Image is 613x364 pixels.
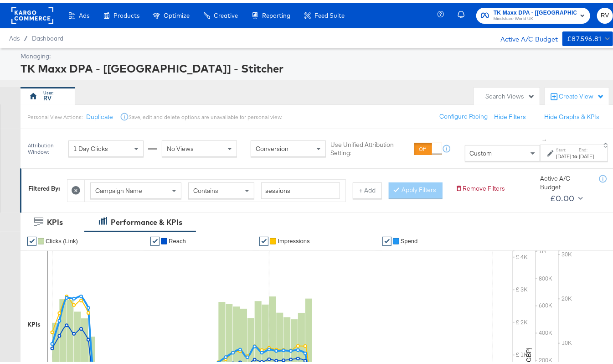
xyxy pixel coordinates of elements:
div: Personal View Actions: [27,111,82,118]
span: / [20,32,32,39]
span: Ads [9,32,20,39]
button: TK Maxx DPA - [[GEOGRAPHIC_DATA]] - StitcherMindshare World UK [476,5,590,21]
div: Save, edit and delete options are unavailable for personal view. [129,111,283,118]
div: Filtered By: [28,182,60,190]
div: TK Maxx DPA - [[GEOGRAPHIC_DATA]] - Stitcher [21,58,611,73]
div: Performance & KPIs [111,214,182,225]
span: ↑ [541,136,550,139]
div: [DATE] [579,150,594,157]
div: Create View [559,89,604,99]
strong: to [571,150,579,157]
button: Configure Pacing [433,106,494,122]
div: £87,596.81 [567,31,602,42]
span: TK Maxx DPA - [[GEOGRAPHIC_DATA]] - Stitcher [494,5,577,15]
div: RV [44,91,52,100]
span: Feed Suite [314,9,345,16]
a: ✔ [27,234,36,243]
div: Active A/C Budget [540,172,590,188]
div: £0.00 [550,189,575,203]
button: Hide Filters [494,110,526,119]
label: End: [579,144,594,150]
span: Conversion [256,142,288,150]
span: Products [113,9,139,16]
span: Ads [79,9,89,16]
div: Search Views [485,89,535,98]
span: Clicks (Link) [46,235,78,242]
button: + Add [353,180,382,196]
a: ✔ [382,234,391,243]
span: Contains [193,184,218,192]
div: [DATE] [556,150,571,157]
button: Hide Graphs & KPIs [544,110,599,119]
a: ✔ [150,234,160,243]
div: Managing: [21,49,611,58]
div: KPIs [27,317,41,326]
label: Use Unified Attribution Setting: [330,138,411,155]
span: Impressions [278,235,309,242]
button: £87,596.81 [562,29,613,43]
input: Enter a search term [261,180,340,197]
div: Attribution Window: [27,140,64,152]
div: Active A/C Budget [491,29,558,42]
span: Campaign Name [95,184,142,192]
span: Reporting [262,9,290,16]
span: Reach [169,235,186,242]
button: Remove Filters [455,182,505,190]
button: RV [597,5,613,21]
a: ✔ [259,234,268,243]
span: Optimize [164,9,190,16]
span: Spend [401,235,418,242]
span: Mindshare World UK [494,13,577,20]
a: Dashboard [32,32,63,39]
button: £0.00 [546,188,585,203]
span: 1 Day Clicks [73,142,108,150]
div: KPIs [47,214,63,225]
span: Custom [470,146,492,155]
label: Start: [556,144,571,150]
button: Duplicate [86,110,113,119]
span: RV [601,8,609,18]
span: No Views [167,142,194,150]
span: Creative [214,9,238,16]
